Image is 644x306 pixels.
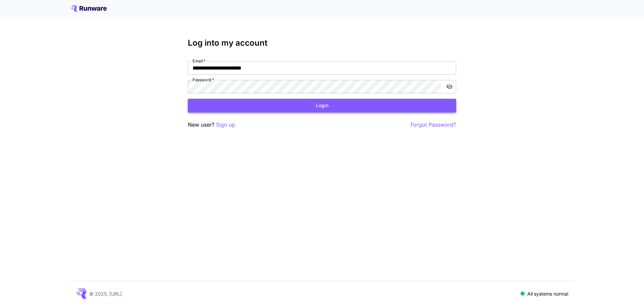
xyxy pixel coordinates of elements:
p: New user? [188,121,235,129]
label: Email [193,58,206,64]
button: Sign up [216,121,235,129]
button: toggle password visibility [443,81,455,93]
p: All systems normal [527,290,568,297]
h3: Log into my account [188,38,456,48]
button: Login [188,99,456,113]
p: © 2025, [URL] [89,290,122,297]
button: Forgot Password? [411,121,456,129]
label: Password [193,77,214,83]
